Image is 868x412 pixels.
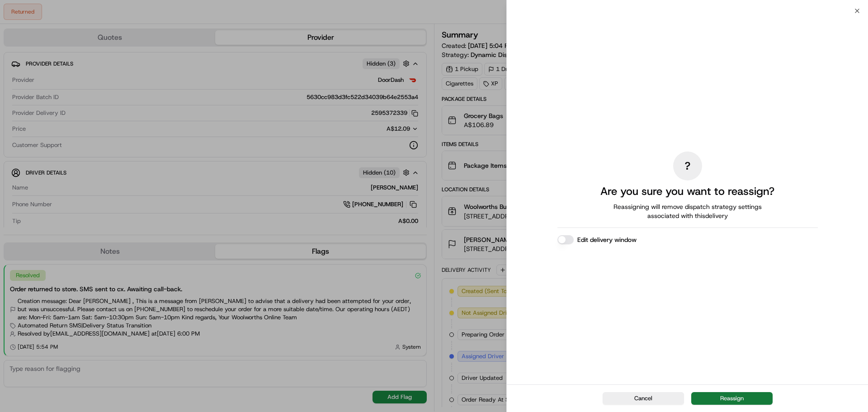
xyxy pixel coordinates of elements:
[600,184,774,199] h2: Are you sure you want to reassign?
[673,152,702,180] div: ?
[577,235,637,244] label: Edit delivery window
[603,392,684,405] button: Cancel
[601,202,774,220] span: Reassigning will remove dispatch strategy settings associated with this delivery
[691,392,773,405] button: Reassign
